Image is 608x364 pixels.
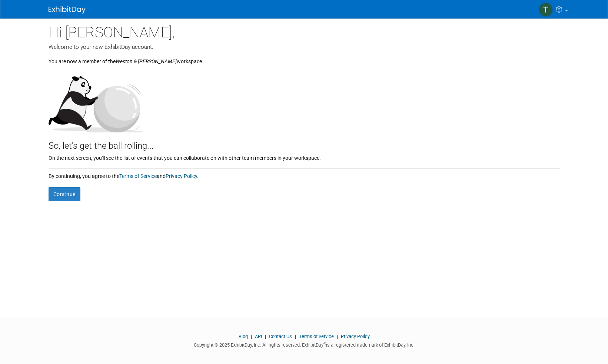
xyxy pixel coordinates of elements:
[49,18,560,43] div: Hi [PERSON_NAME],
[49,51,560,65] div: You are now a member of the workspace.
[239,334,248,339] a: Blog
[323,342,326,346] sup: ®
[116,58,177,64] i: Weston & [PERSON_NAME]
[166,173,197,179] a: Privacy Policy
[49,69,149,132] img: Let's get the ball rolling
[49,6,86,14] img: ExhibitDay
[299,334,334,339] a: Terms of Service
[49,169,560,180] div: By continuing, you agree to the and .
[49,187,80,201] button: Continue
[255,334,262,339] a: API
[341,334,370,339] a: Privacy Policy
[249,334,254,339] span: |
[49,152,560,162] div: On the next screen, you'll see the list of events that you can collaborate on with other team mem...
[269,334,292,339] a: Contact Us
[335,334,340,339] span: |
[119,173,157,179] a: Terms of Service
[539,3,553,17] img: Theresa Neri-Miller
[293,334,298,339] span: |
[49,43,560,51] div: Welcome to your new ExhibitDay account.
[49,132,560,152] div: So, let's get the ball rolling...
[263,334,268,339] span: |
